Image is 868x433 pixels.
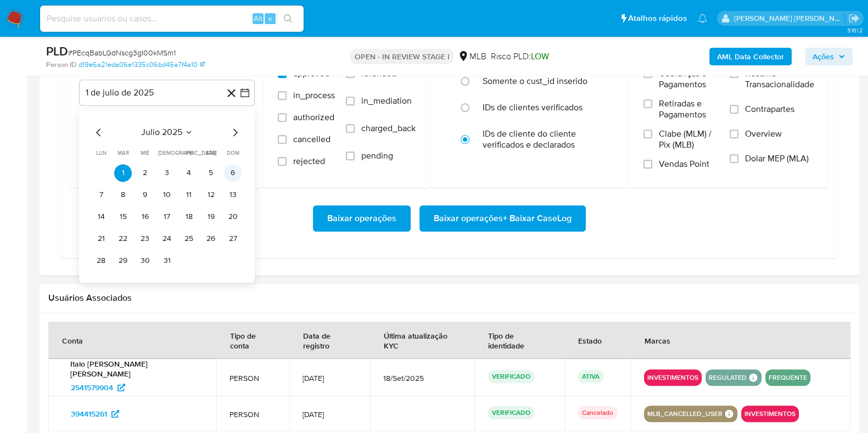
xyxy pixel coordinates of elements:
[709,48,792,65] button: AML Data Collector
[350,49,453,64] p: OPEN - IN REVIEW STAGE I
[628,13,687,24] span: Atalhos rápidos
[490,50,548,63] span: Risco PLD:
[805,48,853,65] button: Ações
[717,48,784,65] b: AML Data Collector
[813,48,834,65] span: Ações
[848,13,860,24] a: Sair
[79,60,205,70] a: d19e6a21eda06e1335c06bd45a7f4a10
[268,13,272,24] span: s
[254,13,262,24] span: Alt
[68,47,176,58] span: # PEcqBabLGdNscg3gI00kMSm1
[530,50,548,63] span: LOW
[277,11,299,26] button: search-icon
[46,42,68,60] b: PLD
[734,13,845,24] p: danilo.toledo@mercadolivre.com
[847,26,863,35] span: 3.161.2
[40,12,304,26] input: Pesquise usuários ou casos...
[698,14,707,23] a: Notificações
[458,50,486,63] div: MLB
[46,60,76,70] b: Person ID
[48,293,850,303] h2: Usuários Associados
